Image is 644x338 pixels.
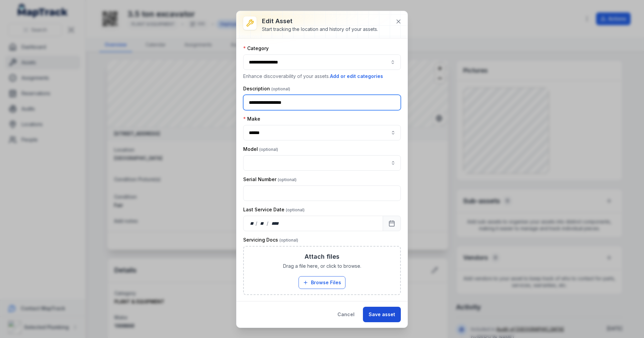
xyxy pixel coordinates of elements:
[243,85,290,92] label: Description
[249,220,256,227] div: day,
[243,125,401,140] input: asset-edit:cf[09246113-4bcc-4687-b44f-db17154807e5]-label
[256,220,258,227] div: /
[243,237,298,243] label: Servicing Docs
[243,176,297,183] label: Serial Number
[258,220,267,227] div: month,
[283,263,361,269] span: Drag a file here, or click to browse.
[305,252,339,261] h3: Attach files
[267,220,269,227] div: /
[243,73,401,80] p: Enhance discoverability of your assets.
[269,220,281,227] div: year,
[363,307,401,322] button: Save asset
[243,155,401,171] input: asset-edit:cf[68832b05-6ea9-43b4-abb7-d68a6a59beaf]-label
[299,276,345,289] button: Browse Files
[243,300,298,307] label: Purchase Date
[330,73,383,80] button: Add or edit categories
[383,216,401,231] button: Calendar
[243,116,260,122] label: Make
[262,26,378,33] div: Start tracking the location and history of your assets.
[332,307,360,322] button: Cancel
[243,206,305,213] label: Last Service Date
[243,146,278,153] label: Model
[243,45,269,52] label: Category
[262,16,378,26] h3: Edit asset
